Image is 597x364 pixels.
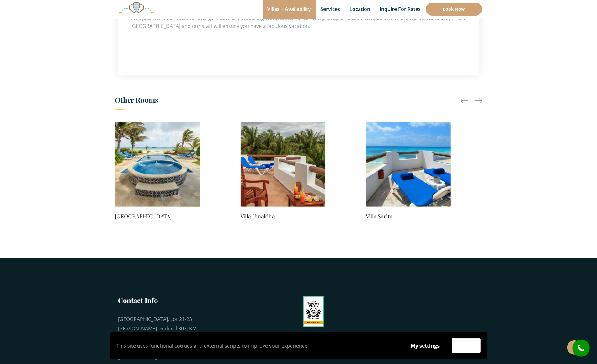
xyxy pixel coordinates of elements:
[574,341,588,355] i: call
[118,296,200,305] h3: Contact Info
[115,212,200,221] a: [GEOGRAPHIC_DATA]
[405,339,446,353] button: My settings
[117,341,399,351] p: This site uses functional cookies and external scripts to improve your experience.
[426,3,482,16] a: Book Now
[452,338,481,353] button: Accept
[303,296,324,327] img: Tripadvisor
[241,212,325,221] a: Villa Umakiha
[366,212,451,221] a: Villa Sarita
[131,39,229,46] span: More about your private beach front villa:
[115,94,482,110] h3: Other Rooms
[573,340,590,357] a: call
[115,2,158,13] img: Awesome Logo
